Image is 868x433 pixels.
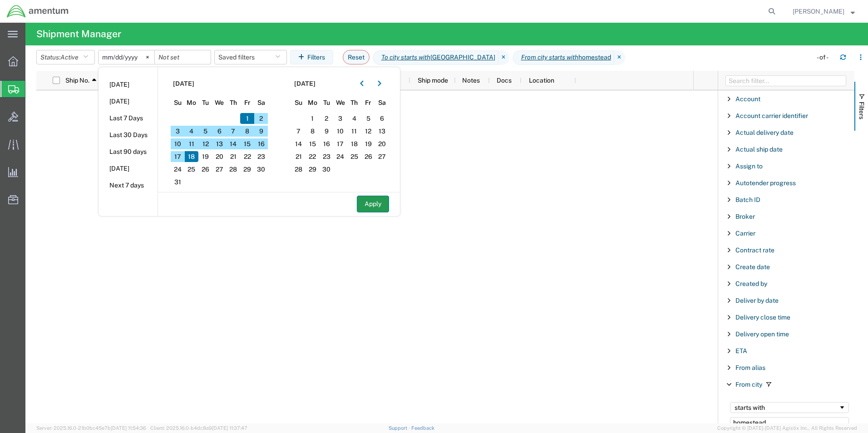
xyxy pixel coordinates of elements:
span: 20 [212,151,227,162]
span: 21 [227,151,241,162]
span: [DATE] 11:54:36 [111,425,146,431]
span: Th [227,98,241,108]
span: 19 [361,138,375,149]
button: Reset [343,50,370,64]
span: Mo [306,98,320,108]
li: Next 7 days [99,177,158,194]
span: 23 [320,151,334,162]
span: 22 [306,151,320,162]
span: 7 [227,126,241,137]
span: 20 [375,138,389,149]
span: 11 [347,126,361,137]
span: Broker [735,213,755,220]
span: 16 [320,138,334,149]
span: 5 [198,126,212,137]
li: [DATE] [99,76,158,93]
span: 18 [347,138,361,149]
span: 30 [254,164,268,175]
img: logo [6,5,69,18]
span: 8 [240,126,254,137]
span: 4 [185,126,199,137]
li: Last 7 Days [99,110,158,127]
span: 11 [185,138,199,149]
span: Fr [240,98,254,108]
span: 27 [212,164,227,175]
span: Server: 2025.16.0-21b0bc45e7b [36,425,146,431]
span: 23 [254,151,268,162]
input: Not set [99,50,154,64]
span: [DATE] [294,79,316,89]
span: Delivery open time [735,330,789,338]
span: Deliver by date [735,297,779,304]
span: From city [735,381,762,388]
span: Ship mode [418,77,448,84]
i: To city starts with [381,53,430,62]
button: [PERSON_NAME] [792,6,855,17]
span: Client: 2025.16.0-b4dc8a9 [150,425,247,431]
span: 25 [347,151,361,162]
span: Docs [497,77,512,84]
span: 8 [306,126,320,137]
button: Filters [290,50,333,64]
span: 18 [185,151,199,162]
input: Filter Value [730,417,849,428]
span: 25 [185,164,199,175]
span: 6 [375,113,389,124]
span: 29 [240,164,254,175]
span: 28 [227,164,241,175]
span: 6 [212,126,227,137]
span: 2 [320,113,334,124]
button: Status:Active [36,50,95,64]
span: Actual delivery date [735,129,794,136]
span: 13 [212,138,227,149]
input: Filter Columns Input [725,75,846,86]
span: Sa [375,98,389,108]
span: Th [347,98,361,108]
span: Su [171,98,185,108]
div: - of - [817,53,833,62]
span: 12 [361,126,375,137]
li: [DATE] [99,160,158,177]
span: 12 [198,138,212,149]
span: Assign to [735,162,763,170]
a: Feedback [411,425,434,431]
div: Filtering operator [730,402,849,413]
span: 15 [306,138,320,149]
h4: Shipment Manager [36,23,121,45]
span: Mo [185,98,199,108]
span: 4 [347,113,361,124]
span: Notes [462,77,480,84]
span: 24 [333,151,347,162]
span: 10 [333,126,347,137]
span: 28 [292,164,306,175]
span: 2 [254,113,268,124]
button: Apply [357,196,389,212]
span: From alias [735,364,765,371]
span: 21 [292,151,306,162]
span: 13 [375,126,389,137]
span: Contract rate [735,246,774,254]
span: [DATE] [173,79,194,89]
a: Support [389,425,411,431]
span: 5 [361,113,375,124]
span: Active [60,54,79,61]
span: Filters [858,102,865,119]
span: Copyright © [DATE]-[DATE] Agistix Inc., All Rights Reserved [717,424,857,432]
span: Autotender progress [735,179,796,187]
li: Last 90 days [99,143,158,160]
span: 19 [198,151,212,162]
span: 7 [292,126,306,137]
span: 14 [292,138,306,149]
span: To city starts with jacksonville [373,50,498,65]
span: 27 [375,151,389,162]
span: Created by [735,280,767,287]
span: We [212,98,227,108]
span: 30 [320,164,334,175]
button: Saved filters [214,50,287,64]
span: 26 [198,164,212,175]
span: Location [529,77,554,84]
span: 9 [320,126,334,137]
span: Delivery close time [735,314,790,321]
span: Nancy Valdes [793,6,844,16]
li: Last 30 Days [99,127,158,143]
